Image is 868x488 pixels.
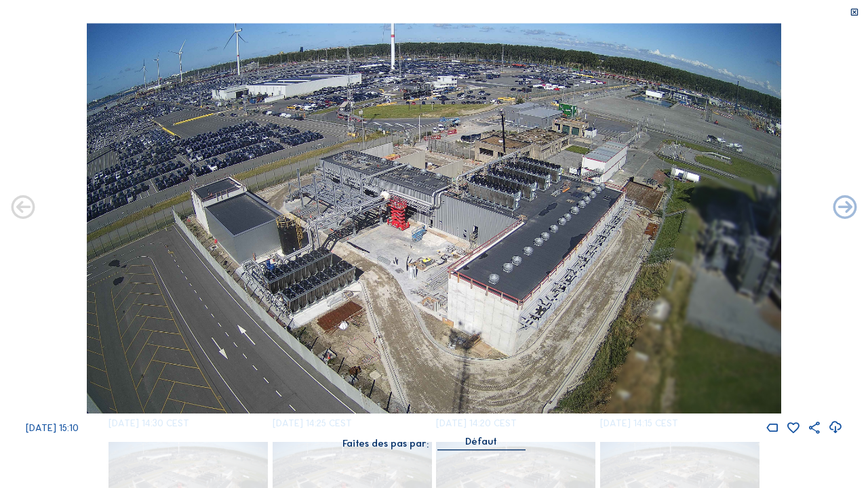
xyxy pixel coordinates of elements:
[9,194,37,222] i: Forward
[342,439,429,449] div: Faites des pas par:
[87,23,781,413] img: Image
[437,436,526,450] div: Défaut
[831,194,859,222] i: Back
[465,436,497,448] div: Défaut
[26,422,79,434] span: [DATE] 15:10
